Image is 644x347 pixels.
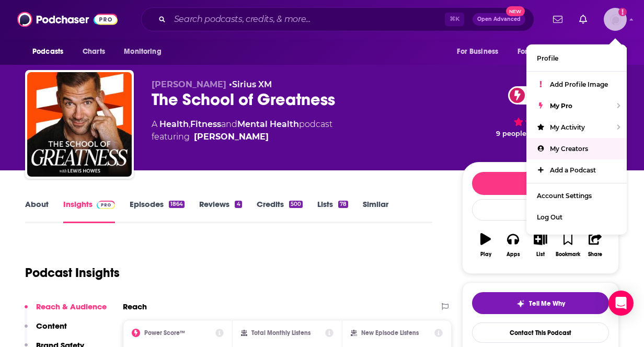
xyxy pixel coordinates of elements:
div: 78 [338,201,348,208]
a: Show notifications dropdown [575,10,591,28]
a: Mental Health [237,119,299,129]
div: Open Intercom Messenger [608,291,634,316]
button: open menu [25,42,77,62]
div: Play [480,251,491,258]
button: open menu [511,42,583,62]
a: Fitness [190,119,221,129]
img: Podchaser Pro [97,201,115,209]
a: Charts [76,42,111,62]
div: List [536,251,545,258]
button: tell me why sparkleTell Me Why [472,292,609,314]
span: Podcasts [32,44,63,59]
a: My Creators [526,138,627,159]
input: Search podcasts, credits, & more... [170,11,445,28]
span: Add Profile Image [550,80,608,88]
button: open menu [581,42,619,62]
a: 91 [508,86,545,105]
button: Content [25,321,67,340]
a: Add Profile Image [526,74,627,95]
div: Bookmark [556,251,580,258]
span: My Activity [550,123,585,131]
a: About [25,199,49,223]
span: Logged in as gabriellaippaso [604,8,627,31]
span: My Creators [550,145,588,153]
span: My Pro [550,102,572,110]
a: Contact This Podcast [472,322,609,343]
span: • [229,79,272,89]
div: Search podcasts, credits, & more... [141,7,534,31]
a: Sirius XM [232,79,272,89]
h2: Power Score™ [144,329,185,337]
button: Share [582,226,609,264]
div: Rate [472,199,609,221]
div: Share [588,251,602,258]
a: Similar [363,199,388,223]
button: open menu [117,42,175,62]
button: open menu [450,42,511,62]
h1: Podcast Insights [25,265,120,281]
button: Reach & Audience [25,302,107,321]
span: Open Advanced [477,17,521,22]
div: 1864 [169,201,185,208]
span: featuring [152,131,332,143]
button: Bookmark [554,226,581,264]
button: Follow [472,172,609,195]
div: A podcast [152,118,332,143]
span: ⌘ K [445,13,464,26]
h2: Total Monthly Listens [251,329,310,337]
span: Account Settings [537,192,592,200]
span: New [506,6,525,16]
span: and [221,119,237,129]
span: Monitoring [124,44,161,59]
span: , [189,119,190,129]
button: List [527,226,554,264]
span: Charts [83,44,105,59]
span: For Business [457,44,498,59]
span: Log Out [537,213,562,221]
button: Show profile menu [604,8,627,31]
p: Content [36,321,67,331]
span: Add a Podcast [550,166,596,174]
a: Add a Podcast [526,159,627,181]
img: The School of Greatness [27,72,132,177]
a: Show notifications dropdown [549,10,567,28]
h2: Reach [123,302,147,311]
ul: Show profile menu [526,44,627,235]
a: Account Settings [526,185,627,206]
span: Tell Me Why [529,299,565,308]
a: InsightsPodchaser Pro [63,199,115,223]
div: [PERSON_NAME] [194,131,269,143]
a: Credits500 [257,199,303,223]
div: 4 [235,201,241,208]
img: User Profile [604,8,627,31]
a: Reviews4 [199,199,241,223]
span: For Podcasters [517,44,568,59]
a: Episodes1864 [130,199,185,223]
span: 9 people [496,130,526,137]
div: 91 9 peoplerated this podcast [462,79,619,144]
button: Play [472,226,499,264]
p: Reach & Audience [36,302,107,311]
img: Podchaser - Follow, Share and Rate Podcasts [17,9,118,29]
div: Apps [507,251,520,258]
span: Profile [537,54,558,62]
img: tell me why sparkle [516,299,525,308]
div: 500 [289,201,303,208]
a: Profile [526,48,627,69]
a: Health [159,119,189,129]
svg: Add a profile image [618,8,627,16]
button: Open AdvancedNew [473,13,525,26]
a: Lists78 [317,199,348,223]
button: Apps [499,226,526,264]
span: [PERSON_NAME] [152,79,226,89]
h2: New Episode Listens [361,329,419,337]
